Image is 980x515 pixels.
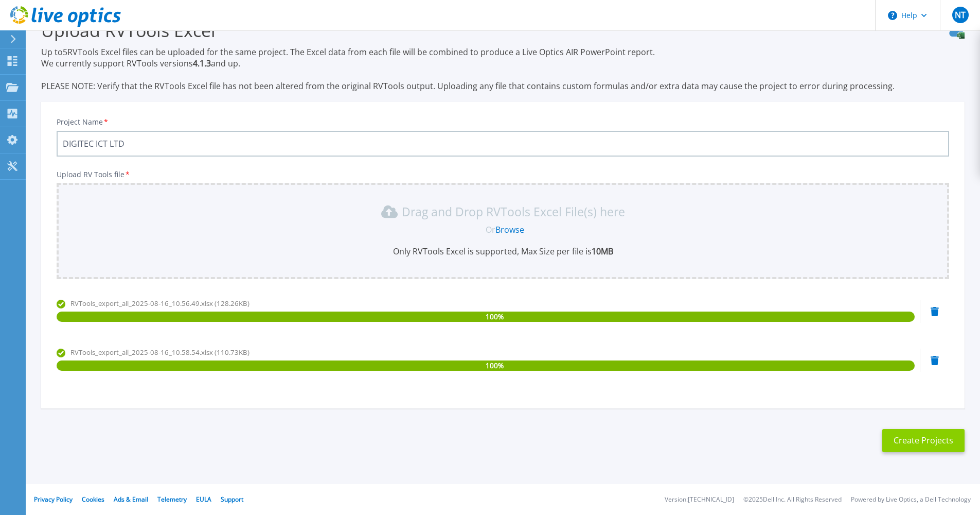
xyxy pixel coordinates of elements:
button: Create Projects [882,429,965,452]
p: Drag and Drop RVTools Excel File(s) here [402,207,625,217]
a: EULA [196,495,211,504]
li: © 2025 Dell Inc. All Rights Reserved [743,496,842,503]
a: Ads & Email [114,495,148,504]
p: Up to 5 RVTools Excel files can be uploaded for the same project. The Excel data from each file w... [41,46,965,92]
a: Cookies [82,495,104,504]
span: 100 % [486,360,504,371]
p: Upload RV Tools file [57,170,949,179]
strong: 4.1.3 [193,58,211,69]
div: Drag and Drop RVTools Excel File(s) here OrBrowseOnly RVTools Excel is supported, Max Size per fi... [63,203,943,257]
li: Powered by Live Optics, a Dell Technology [851,496,971,503]
span: Or [486,224,495,235]
li: Version: [TECHNICAL_ID] [665,496,734,503]
a: Privacy Policy [34,495,73,504]
b: 10MB [592,246,613,257]
p: Only RVTools Excel is supported, Max Size per file is [63,246,943,257]
input: Enter Project Name [57,131,949,157]
span: RVTools_export_all_2025-08-16_10.56.49.xlsx (128.26KB) [70,299,250,308]
a: Support [221,495,243,504]
span: NT [955,11,966,19]
span: 100 % [486,312,504,322]
a: Browse [495,224,524,235]
span: RVTools_export_all_2025-08-16_10.58.54.xlsx (110.73KB) [70,348,250,357]
a: Telemetry [157,495,187,504]
label: Project Name [57,118,109,126]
